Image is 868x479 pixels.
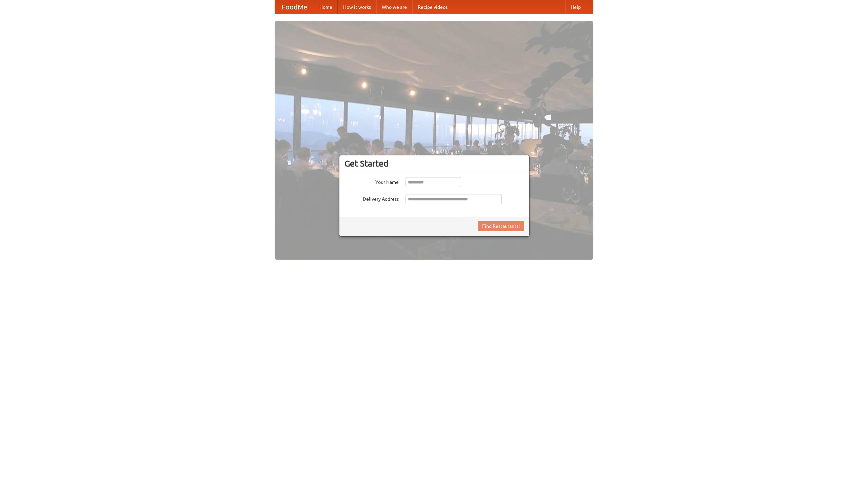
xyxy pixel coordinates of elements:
a: FoodMe [275,0,314,14]
label: Delivery Address [344,194,399,202]
button: Find Restaurants! [478,221,524,231]
a: Recipe videos [412,0,453,14]
h3: Get Started [344,158,524,169]
label: Your Name [344,177,399,186]
a: Help [565,0,586,14]
a: How it works [338,0,376,14]
a: Who we are [376,0,412,14]
a: Home [314,0,338,14]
